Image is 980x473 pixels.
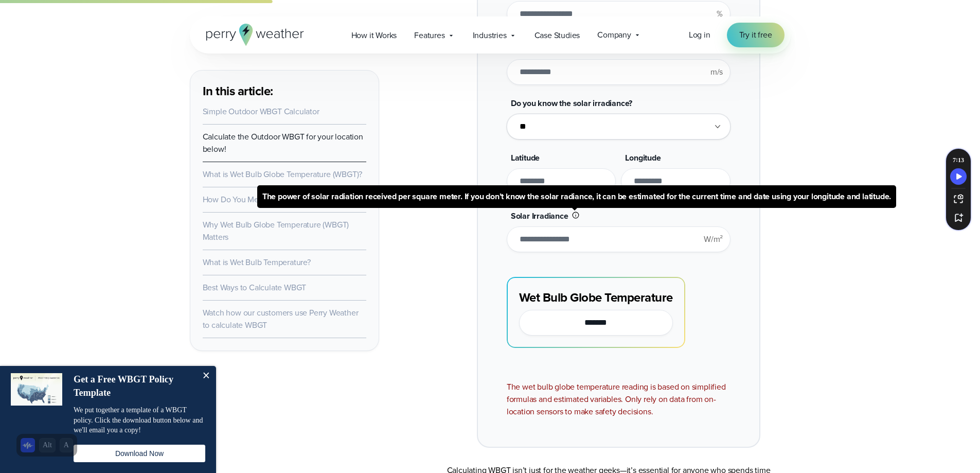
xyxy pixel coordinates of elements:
[203,168,363,180] a: What is Wet Bulb Globe Temperature (WBGT)?
[74,373,194,399] h4: Get a Free WBGT Policy Template
[11,373,62,406] img: dialog featured image
[511,97,632,109] span: Do you know the solar irradiance?
[625,152,661,164] span: Longitude
[203,256,311,268] a: What is Wet Bulb Temperature?
[74,405,205,435] p: We put together a template of a WBGT policy. Click the download button below and we'll email you ...
[727,23,785,47] a: Try it free
[414,29,444,42] span: Features
[511,152,540,164] span: Latitude
[203,131,363,155] a: Calculate the Outdoor WBGT for your location below!
[689,29,710,41] a: Log in
[257,185,896,208] span: The power of solar radiation received per square meter. If you don’t know the solar radiance, it ...
[203,219,349,243] a: Why Wet Bulb Globe Temperature (WBGT) Matters
[74,445,205,462] button: Download Now
[689,29,710,41] span: Log in
[511,210,568,222] span: Solar Irradiance
[739,29,772,41] span: Try it free
[203,307,359,331] a: Watch how our customers use Perry Weather to calculate WBGT
[203,106,319,117] a: Simple Outdoor WBGT Calculator
[473,29,507,42] span: Industries
[203,83,366,99] h3: In this article:
[203,194,340,205] a: How Do You Measure the WBGT Index?
[507,381,730,418] div: The wet bulb globe temperature reading is based on simplified formulas and estimated variables. O...
[203,282,307,293] a: Best Ways to Calculate WBGT
[526,25,589,46] a: Case Studies
[343,25,406,46] a: How it Works
[534,29,580,42] span: Case Studies
[351,29,397,42] span: How it Works
[195,366,216,387] button: Close
[597,29,631,41] span: Company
